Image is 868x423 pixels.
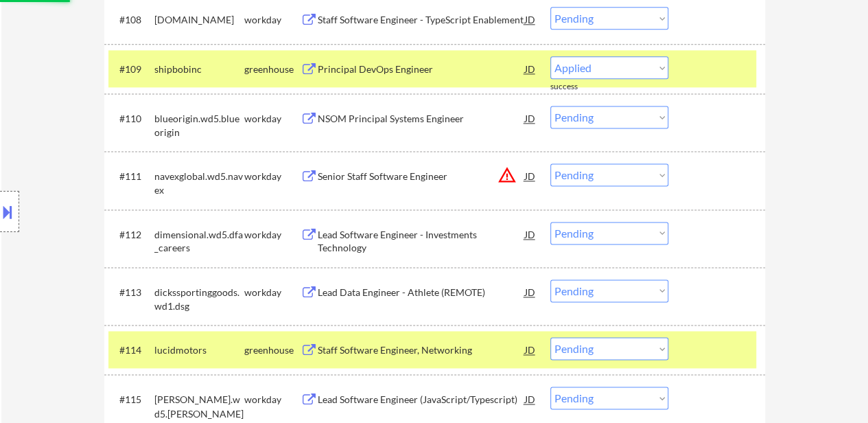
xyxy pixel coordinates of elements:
div: JD [524,56,537,81]
div: Lead Software Engineer (JavaScript/Typescript) [318,393,525,407]
div: Principal DevOps Engineer [318,62,525,76]
div: #109 [119,62,143,76]
div: shipbobinc [154,62,244,76]
div: Staff Software Engineer - TypeScript Enablement [318,13,525,27]
div: workday [244,286,301,299]
div: success [550,81,605,93]
div: JD [524,279,537,304]
div: Lead Data Engineer - Athlete (REMOTE) [318,286,525,299]
div: JD [524,387,537,411]
button: warning_amber [497,165,517,185]
div: JD [524,106,537,130]
div: [PERSON_NAME].wd5.[PERSON_NAME] [154,393,244,420]
div: workday [244,112,301,126]
div: greenhouse [244,343,301,357]
div: greenhouse [244,62,301,76]
div: NSOM Principal Systems Engineer [318,112,525,126]
div: Senior Staff Software Engineer [318,170,525,183]
div: workday [244,13,301,27]
div: JD [524,7,537,32]
div: Staff Software Engineer, Networking [318,343,525,357]
div: workday [244,393,301,407]
div: workday [244,170,301,183]
div: [DOMAIN_NAME] [154,13,244,27]
div: workday [244,228,301,242]
div: Lead Software Engineer - Investments Technology [318,228,525,255]
div: JD [524,163,537,188]
div: #108 [119,13,143,27]
div: #114 [119,343,143,357]
div: lucidmotors [154,343,244,357]
div: #115 [119,393,143,407]
div: JD [524,337,537,362]
div: JD [524,222,537,247]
